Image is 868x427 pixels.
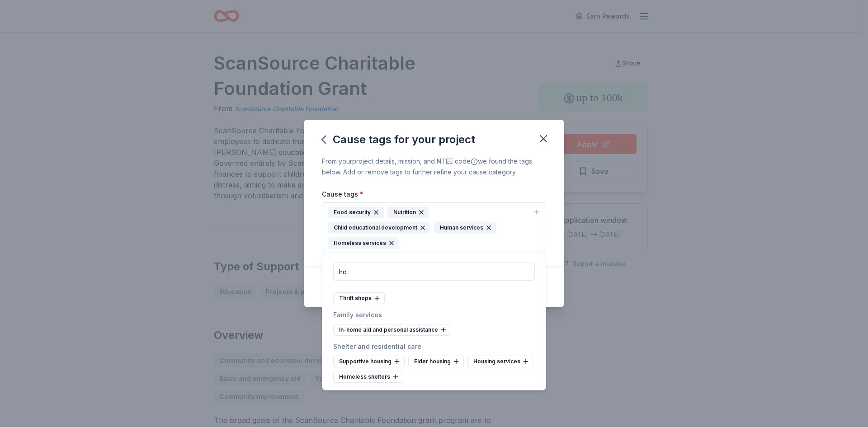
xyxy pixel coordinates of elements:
[408,356,464,367] div: Elder housing
[322,190,363,199] label: Cause tags
[322,202,546,253] button: Food securityNutritionChild educational developmentHuman servicesHomeless services
[322,156,546,178] div: From your project details, mission, and NTEE code we found the tags below. Add or remove tags to ...
[333,371,403,383] div: Homeless shelters
[322,132,475,147] div: Cause tags for your project
[333,263,535,281] input: Search causes
[328,206,384,218] div: Food security
[333,341,535,352] div: Shelter and residential care
[328,222,430,234] div: Child educational development
[333,292,385,304] div: Thrift shops
[387,206,429,218] div: Nutrition
[333,324,451,336] div: In-home aid and personal assistance
[333,310,535,320] div: Family services
[434,222,496,234] div: Human services
[333,356,405,367] div: Supportive housing
[467,356,533,367] div: Housing services
[328,237,399,249] div: Homeless services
